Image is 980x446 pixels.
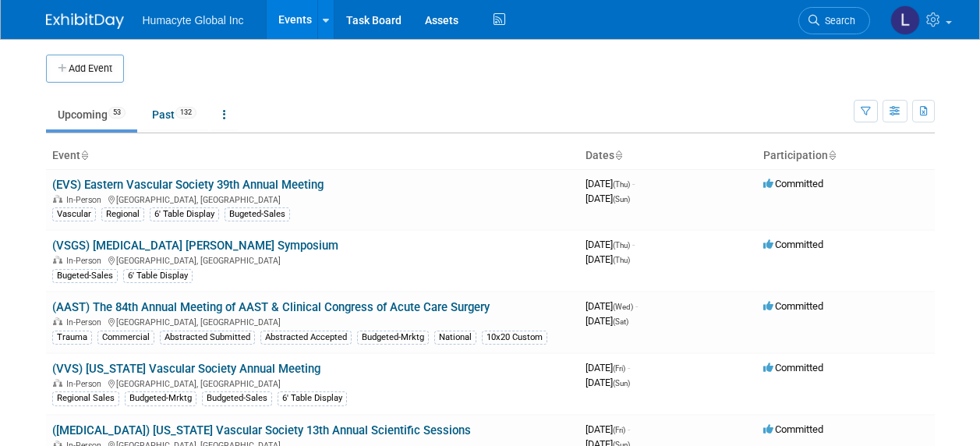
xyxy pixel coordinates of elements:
span: [DATE] [586,193,630,204]
img: In-Person Event [53,379,62,387]
div: Abstracted Submitted [160,331,255,345]
div: Bugeted-Sales [225,207,290,221]
span: 53 [108,107,126,119]
div: Trauma [52,331,92,345]
img: In-Person Event [53,195,62,203]
span: Committed [763,239,823,250]
span: - [628,423,630,435]
span: (Sun) [613,195,630,204]
div: Budgeted-Mrktg [125,391,196,405]
th: Event [46,143,579,169]
img: In-Person Event [53,256,62,264]
a: Past132 [140,100,208,129]
span: Committed [763,362,823,373]
div: [GEOGRAPHIC_DATA], [GEOGRAPHIC_DATA] [52,377,573,389]
a: Sort by Start Date [614,149,622,161]
span: (Wed) [613,303,633,311]
span: Committed [763,423,823,435]
div: Abstracted Accepted [260,331,352,345]
span: [DATE] [586,315,628,327]
span: Humacyte Global Inc [143,14,244,27]
span: - [628,362,630,373]
span: [DATE] [586,239,635,250]
span: [DATE] [586,178,635,189]
div: Vascular [52,207,96,221]
span: - [632,178,635,189]
span: [DATE] [586,377,630,388]
span: [DATE] [586,362,630,373]
div: [GEOGRAPHIC_DATA], [GEOGRAPHIC_DATA] [52,193,573,205]
a: Search [798,7,870,34]
img: In-Person Event [53,317,62,325]
span: [DATE] [586,300,638,312]
div: Bugeted-Sales [52,269,118,283]
span: In-Person [66,256,106,266]
img: Linda Hamilton [890,5,920,35]
div: Regional Sales [52,391,119,405]
span: [DATE] [586,253,630,265]
span: Committed [763,300,823,312]
a: (AAST) The 84th Annual Meeting of AAST & Clinical Congress of Acute Care Surgery [52,300,490,314]
div: Commercial [97,331,154,345]
a: Sort by Participation Type [828,149,836,161]
th: Participation [757,143,935,169]
div: 6' Table Display [278,391,347,405]
span: 132 [175,107,196,119]
span: In-Person [66,379,106,389]
div: 6' Table Display [123,269,193,283]
span: (Fri) [613,426,625,434]
span: (Thu) [613,256,630,264]
span: (Thu) [613,180,630,189]
span: In-Person [66,195,106,205]
span: (Thu) [613,241,630,250]
a: (VVS) [US_STATE] Vascular Society Annual Meeting [52,362,320,376]
span: - [632,239,635,250]
button: Add Event [46,55,124,83]
a: (EVS) Eastern Vascular Society 39th Annual Meeting [52,178,324,192]
img: ExhibitDay [46,13,124,29]
a: (VSGS) [MEDICAL_DATA] [PERSON_NAME] Symposium [52,239,338,253]
div: [GEOGRAPHIC_DATA], [GEOGRAPHIC_DATA] [52,315,573,327]
div: [GEOGRAPHIC_DATA], [GEOGRAPHIC_DATA] [52,253,573,266]
span: Search [819,15,855,27]
div: Regional [101,207,144,221]
th: Dates [579,143,757,169]
span: In-Person [66,317,106,327]
div: 6' Table Display [150,207,219,221]
div: Budgeted-Sales [202,391,272,405]
a: ([MEDICAL_DATA]) [US_STATE] Vascular Society 13th Annual Scientific Sessions [52,423,471,437]
span: (Sun) [613,379,630,388]
a: Upcoming53 [46,100,137,129]
a: Sort by Event Name [80,149,88,161]
span: (Fri) [613,364,625,373]
span: Committed [763,178,823,189]
div: Budgeted-Mrktg [357,331,429,345]
div: National [434,331,476,345]
span: [DATE] [586,423,630,435]
div: 10x20 Custom [482,331,547,345]
span: (Sat) [613,317,628,326]
span: - [635,300,638,312]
